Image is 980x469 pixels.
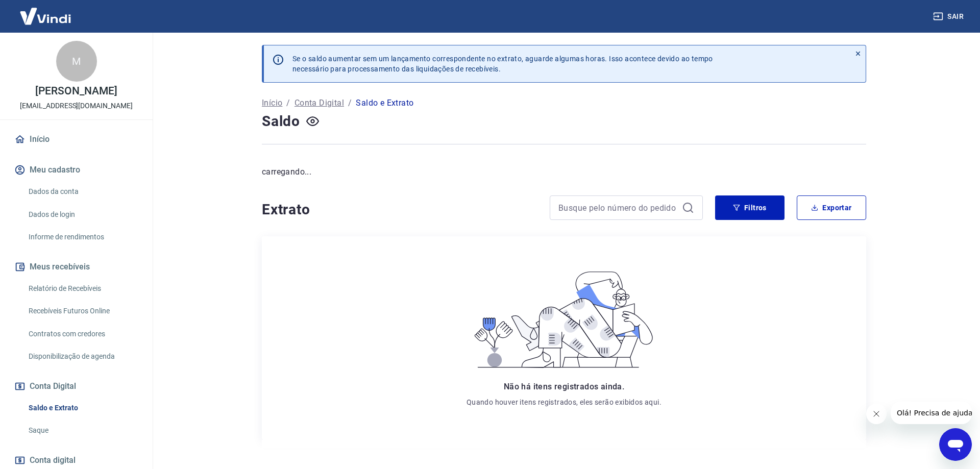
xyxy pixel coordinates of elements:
button: Meu cadastro [12,159,140,181]
span: Olá! Precisa de ajuda? [6,7,86,15]
input: Busque pelo número do pedido [558,200,678,215]
p: carregando... [262,166,866,178]
p: Se o saldo aumentar sem um lançamento correspondente no extrato, aguarde algumas horas. Isso acon... [292,54,713,74]
a: Saldo e Extrato [24,398,140,418]
p: [EMAIL_ADDRESS][DOMAIN_NAME] [20,101,133,111]
img: Vindi [12,1,79,32]
button: Conta Digital [12,375,140,398]
span: Não há itens registrados ainda. [504,382,624,391]
button: Sair [931,7,968,26]
a: Conta Digital [295,97,344,109]
a: Recebíveis Futuros Online [24,301,140,322]
button: Meus recebíveis [12,256,140,278]
p: Quando houver itens registrados, eles serão exibidos aqui. [467,397,661,407]
p: [PERSON_NAME] [35,86,117,96]
h4: Saldo [262,111,300,132]
h4: Extrato [262,200,537,220]
a: Dados da conta [24,181,140,202]
a: Saque [24,420,140,441]
div: M [56,41,97,82]
button: Exportar [797,195,866,220]
iframe: Mensagem da empresa [891,402,972,424]
p: / [348,97,352,109]
a: Relatório de Recebíveis [24,278,140,299]
span: Conta digital [30,453,76,467]
a: Informe de rendimentos [24,227,140,248]
a: Início [262,97,282,109]
p: / [286,97,290,109]
a: Dados de login [24,204,140,225]
a: Início [12,128,140,151]
a: Disponibilização de agenda [24,346,140,367]
iframe: Fechar mensagem [866,404,887,424]
iframe: Botão para abrir a janela de mensagens [939,428,972,461]
a: Contratos com credores [24,324,140,344]
button: Filtros [715,195,785,220]
p: Saldo e Extrato [356,97,413,109]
